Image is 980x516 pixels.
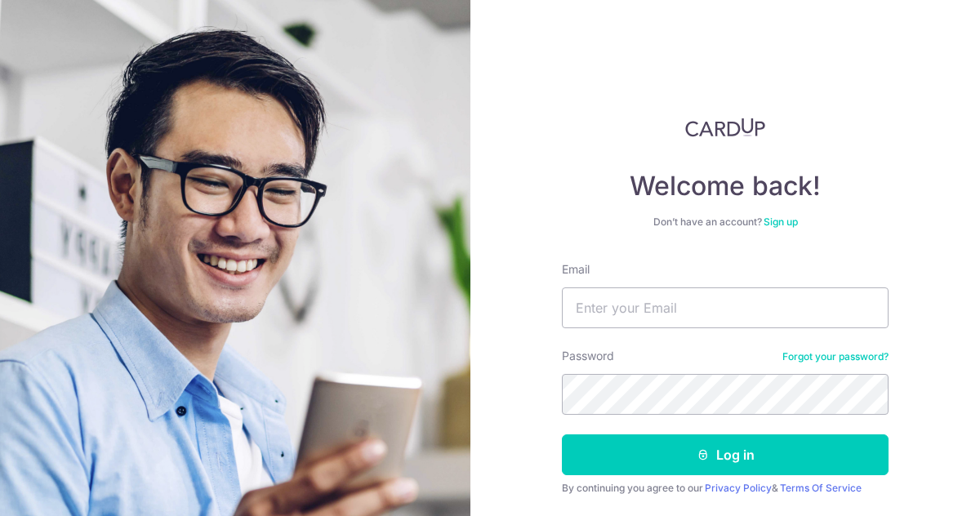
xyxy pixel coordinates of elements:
[562,287,889,328] input: Enter your Email
[562,216,889,229] div: Don’t have an account?
[562,261,590,278] label: Email
[685,118,765,137] img: CardUp Logo
[705,482,772,494] a: Privacy Policy
[562,348,614,364] label: Password
[782,350,889,363] a: Forgot your password?
[562,434,889,475] button: Log in
[562,482,889,495] div: By continuing you agree to our &
[764,216,798,228] a: Sign up
[562,170,889,202] h4: Welcome back!
[780,482,862,494] a: Terms Of Service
